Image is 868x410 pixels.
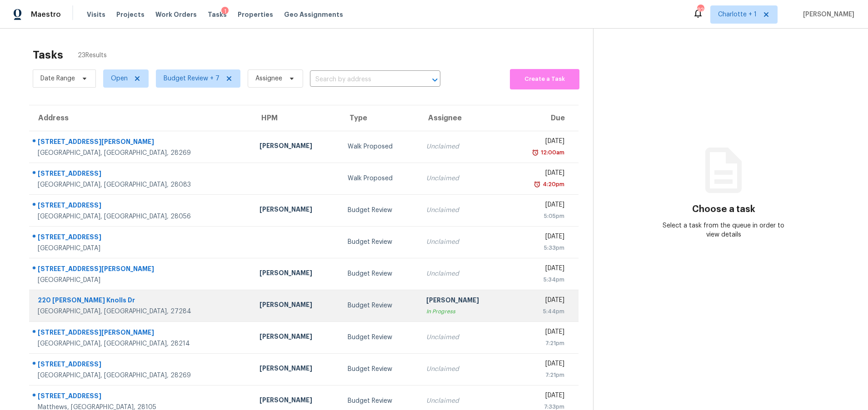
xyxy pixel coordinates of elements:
[38,339,245,348] div: [GEOGRAPHIC_DATA], [GEOGRAPHIC_DATA], 28214
[38,232,245,244] div: [STREET_ADDRESS]
[514,74,575,84] span: Create a Task
[514,339,564,348] div: 7:21pm
[514,137,564,148] div: [DATE]
[340,105,419,131] th: Type
[284,10,343,19] span: Geo Assignments
[532,148,539,157] img: Overdue Alarm Icon
[348,301,411,310] div: Budget Review
[348,396,411,405] div: Budget Review
[514,212,564,221] div: 5:05pm
[38,296,245,307] div: 220 [PERSON_NAME] Knolls Dr
[221,7,229,16] div: 1
[164,74,219,83] span: Budget Review + 7
[33,50,63,59] h2: Tasks
[426,142,500,151] div: Unclaimed
[426,237,500,247] div: Unclaimed
[697,5,703,15] div: 92
[116,10,145,19] span: Projects
[348,237,411,247] div: Budget Review
[534,180,541,189] img: Overdue Alarm Icon
[38,201,245,212] div: [STREET_ADDRESS]
[38,169,245,180] div: [STREET_ADDRESS]
[310,73,415,87] input: Search by address
[514,359,564,370] div: [DATE]
[259,364,334,375] div: [PERSON_NAME]
[514,327,564,339] div: [DATE]
[514,168,564,180] div: [DATE]
[514,391,564,402] div: [DATE]
[87,10,105,19] span: Visits
[252,105,341,131] th: HPM
[514,275,564,284] div: 5:34pm
[208,11,227,18] span: Tasks
[348,142,411,151] div: Walk Proposed
[38,276,245,285] div: [GEOGRAPHIC_DATA]
[259,332,334,343] div: [PERSON_NAME]
[38,307,245,316] div: [GEOGRAPHIC_DATA], [GEOGRAPHIC_DATA], 27284
[426,365,500,374] div: Unclaimed
[259,268,334,280] div: [PERSON_NAME]
[38,244,245,253] div: [GEOGRAPHIC_DATA]
[38,148,245,158] div: [GEOGRAPHIC_DATA], [GEOGRAPHIC_DATA], 28269
[348,333,411,342] div: Budget Review
[426,296,500,307] div: [PERSON_NAME]
[38,360,245,371] div: [STREET_ADDRESS]
[658,221,788,239] div: Select a task from the queue in order to view details
[348,269,411,278] div: Budget Review
[348,174,411,183] div: Walk Proposed
[426,333,500,342] div: Unclaimed
[348,206,411,215] div: Budget Review
[718,10,757,19] span: Charlotte + 1
[38,180,245,189] div: [GEOGRAPHIC_DATA], [GEOGRAPHIC_DATA], 28083
[510,69,579,89] button: Create a Task
[238,10,273,19] span: Properties
[111,74,128,83] span: Open
[507,105,579,131] th: Due
[692,205,755,214] h3: Choose a task
[29,105,252,131] th: Address
[799,10,854,19] span: [PERSON_NAME]
[419,105,508,131] th: Assignee
[426,396,500,405] div: Unclaimed
[426,307,500,316] div: In Progress
[38,391,245,403] div: [STREET_ADDRESS]
[40,74,75,83] span: Date Range
[426,269,500,278] div: Unclaimed
[259,300,334,311] div: [PERSON_NAME]
[259,141,334,153] div: [PERSON_NAME]
[259,205,334,216] div: [PERSON_NAME]
[155,10,197,19] span: Work Orders
[514,296,564,307] div: [DATE]
[38,328,245,339] div: [STREET_ADDRESS][PERSON_NAME]
[514,200,564,212] div: [DATE]
[514,243,564,252] div: 5:33pm
[514,307,564,316] div: 5:44pm
[38,371,245,380] div: [GEOGRAPHIC_DATA], [GEOGRAPHIC_DATA], 28269
[78,51,107,60] span: 23 Results
[38,264,245,276] div: [STREET_ADDRESS][PERSON_NAME]
[38,137,245,148] div: [STREET_ADDRESS][PERSON_NAME]
[426,174,500,183] div: Unclaimed
[38,212,245,221] div: [GEOGRAPHIC_DATA], [GEOGRAPHIC_DATA], 28056
[31,10,61,19] span: Maestro
[348,365,411,374] div: Budget Review
[541,180,564,189] div: 4:20pm
[259,395,334,407] div: [PERSON_NAME]
[514,370,564,380] div: 7:21pm
[429,74,441,86] button: Open
[514,232,564,243] div: [DATE]
[539,148,564,157] div: 12:00am
[426,206,500,215] div: Unclaimed
[514,264,564,275] div: [DATE]
[255,74,282,83] span: Assignee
